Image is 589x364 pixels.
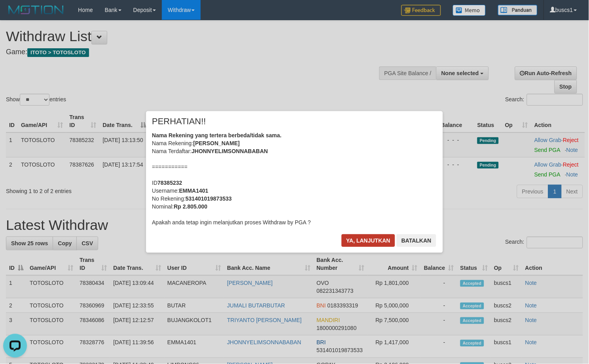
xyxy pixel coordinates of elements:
b: JHONNYELIMSONNABABAN [192,148,268,154]
b: [PERSON_NAME] [193,140,239,146]
button: Batalkan [397,234,436,247]
b: Rp 2.805.000 [174,203,207,210]
div: Nama Rekening: Nama Terdaftar: =========== ID Username: No Rekening: Nominal: Apakah anda tetap i... [152,131,437,226]
b: 78385232 [158,180,182,186]
b: Nama Rekening yang tertera berbeda/tidak sama. [152,132,282,138]
b: 531401019873533 [186,195,232,202]
button: Open LiveChat chat widget [3,3,27,27]
button: Ya, lanjutkan [342,234,395,247]
b: EMMA1401 [179,188,208,194]
span: PERHATIAN!! [152,118,206,125]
